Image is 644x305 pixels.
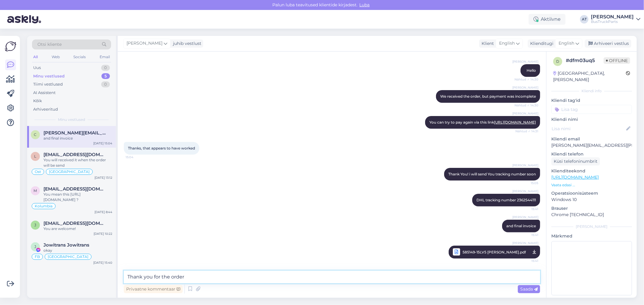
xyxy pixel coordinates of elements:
[33,106,58,112] div: Arhiveeritud
[43,248,112,253] div: okay
[527,68,536,73] span: Hello
[127,40,162,47] span: [PERSON_NAME]
[171,40,201,47] div: juhib vestlust
[33,81,63,87] div: Tiimi vestlused
[5,41,16,52] img: Askly Logo
[559,40,574,47] span: English
[580,15,588,24] div: AT
[514,77,538,82] span: Nähtud ✓ 14:30
[463,248,526,256] span: 585149-15LV5 [PERSON_NAME].pdf
[512,215,538,219] span: [PERSON_NAME]
[98,53,111,61] div: Email
[124,285,183,293] div: Privaatne kommentaar
[476,198,536,202] span: DHL tracking number 2362544111
[43,221,106,226] span: johnjadergaviria@gmail.com
[429,120,536,124] span: You can try to pay again via this link
[479,40,494,47] div: Klient
[101,81,110,87] div: 0
[551,233,632,239] p: Märkmed
[101,65,110,71] div: 0
[516,233,538,237] span: 15:41
[512,189,538,193] span: [PERSON_NAME]
[551,151,632,157] p: Kliendi telefon
[516,181,538,185] span: 15:05
[556,59,559,64] span: d
[35,255,40,259] span: FB
[58,117,85,122] span: Minu vestlused
[516,257,538,265] span: 15:41
[512,85,538,90] span: [PERSON_NAME]
[448,172,536,176] span: Thank You! i will send You tracking number soon
[529,14,566,25] div: Aktiivne
[33,65,41,71] div: Uus
[128,146,195,150] span: Thanks, that appears to have worked
[512,241,538,245] span: [PERSON_NAME]
[440,94,536,99] span: We received the order, but payment was incomplete
[43,136,112,141] div: and final invoice
[499,40,515,47] span: English
[43,242,89,248] span: Jowitrans Jowitrans
[124,271,540,283] textarea: Thank you for the order
[32,53,39,61] div: All
[34,244,36,249] span: J
[33,73,65,79] div: Minu vestlused
[43,192,112,203] div: You mean this [URL][DOMAIN_NAME] ?
[34,223,36,227] span: j
[43,152,106,157] span: lioudof@gmail.com
[551,88,632,94] div: Kliendi info
[551,168,632,174] p: Klienditeekond
[551,105,632,114] input: Lisa tag
[34,154,37,159] span: l
[551,116,632,123] p: Kliendi nimi
[35,170,41,174] span: Ost
[506,224,536,228] span: and final invoice
[528,40,553,47] div: Klienditugi
[552,125,625,132] input: Lisa nimi
[512,163,538,168] span: [PERSON_NAME]
[34,188,37,193] span: m
[514,103,538,108] span: Nähtud ✓ 14:30
[551,136,632,142] p: Kliendi email
[49,170,90,174] span: [GEOGRAPHIC_DATA]
[585,39,631,48] div: Arhiveeri vestlus
[33,90,56,96] div: AI Assistent
[515,129,538,134] span: Nähtud ✓ 14:31
[37,41,62,48] span: Otsi kliente
[551,205,632,212] p: Brauser
[94,231,112,236] div: [DATE] 10:22
[34,132,37,137] span: c
[551,97,632,104] p: Kliendi tag'id
[551,142,632,149] p: [PERSON_NAME][EMAIL_ADDRESS][PERSON_NAME][DOMAIN_NAME]
[551,224,632,229] div: [PERSON_NAME]
[72,53,87,61] div: Socials
[358,2,372,8] span: Luba
[126,155,148,159] span: 15:04
[551,212,632,218] p: Chrome [TECHNICAL_ID]
[50,53,61,61] div: Web
[551,182,632,188] p: Vaata edasi ...
[551,175,599,180] a: [URL][DOMAIN_NAME]
[516,207,538,211] span: 15:41
[551,157,600,165] div: Küsi telefoninumbrit
[591,14,640,24] a: [PERSON_NAME]BusTruckParts
[494,120,536,124] a: [URL][DOMAIN_NAME]
[95,210,112,214] div: [DATE] 8:44
[551,197,632,203] p: Windows 10
[35,204,53,208] span: Kolumbia
[43,186,106,192] span: mrjapan68@hotmail.com
[43,157,112,168] div: You will received it when the order will be send
[551,190,632,197] p: Operatsioonisüsteem
[591,19,634,24] div: BusTruckParts
[43,130,106,136] span: chris.lynch@angloco.co.uk
[512,111,538,116] span: [PERSON_NAME]
[101,73,110,79] div: 5
[520,286,538,292] span: Saada
[93,141,112,146] div: [DATE] 15:04
[512,59,538,64] span: [PERSON_NAME]
[591,14,634,19] div: [PERSON_NAME]
[48,255,88,259] span: [GEOGRAPHIC_DATA]
[33,98,42,104] div: Kõik
[604,57,630,64] span: Offline
[43,226,112,231] div: You are welcome!
[553,70,626,83] div: [GEOGRAPHIC_DATA], [PERSON_NAME]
